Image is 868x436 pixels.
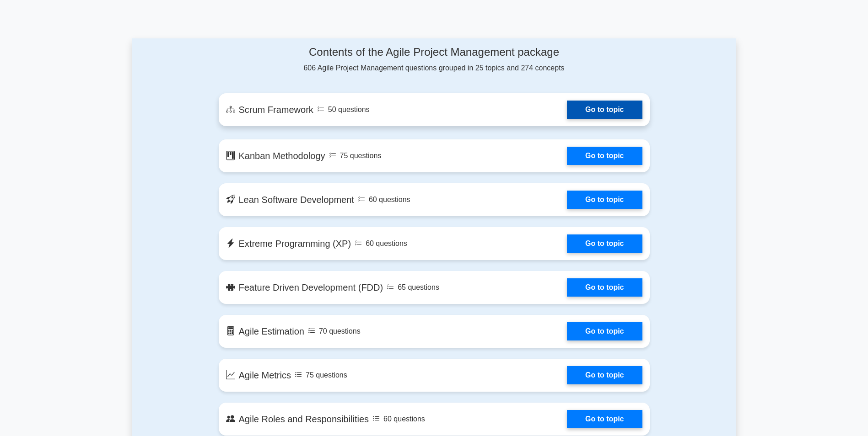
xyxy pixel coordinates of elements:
a: Go to topic [567,410,642,428]
h4: Contents of the Agile Project Management package [219,46,650,59]
a: Go to topic [567,322,642,340]
div: 606 Agile Project Management questions grouped in 25 topics and 274 concepts [219,46,650,74]
a: Go to topic [567,191,642,209]
a: Go to topic [567,101,642,119]
a: Go to topic [567,147,642,165]
a: Go to topic [567,234,642,253]
a: Go to topic [567,278,642,297]
a: Go to topic [567,366,642,384]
